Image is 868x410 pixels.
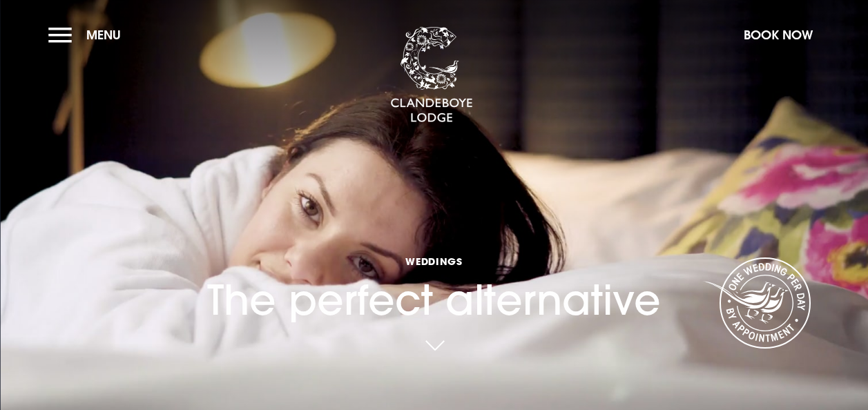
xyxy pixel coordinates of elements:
[737,20,820,50] button: Book Now
[207,255,661,268] span: Weddings
[390,27,473,124] img: Clandeboye Lodge
[86,27,121,43] span: Menu
[48,20,128,50] button: Menu
[207,204,661,324] h1: The perfect alternative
